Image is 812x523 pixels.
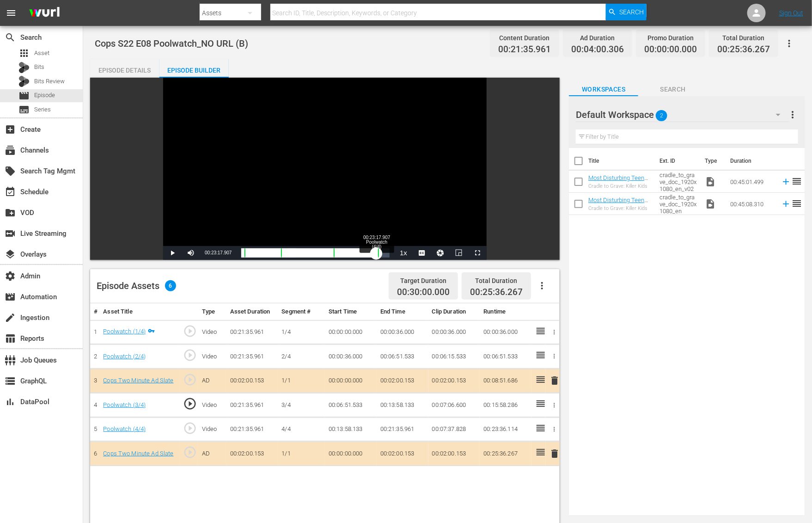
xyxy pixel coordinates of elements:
[5,375,16,387] span: GraphQL
[165,280,176,291] span: 6
[480,417,531,442] td: 00:23:36.114
[588,148,654,174] th: Title
[198,393,226,418] td: Video
[413,246,431,260] button: Captions
[34,105,51,114] span: Series
[198,369,226,393] td: AD
[428,303,480,320] th: Clip Duration
[226,393,278,418] td: 00:21:35.961
[90,303,99,320] th: #
[90,59,159,81] div: Episode Details
[183,421,197,435] span: play_circle_outline
[727,171,777,193] td: 00:45:01.499
[34,62,44,72] span: Bits
[183,348,197,362] span: play_circle_outline
[397,287,450,298] span: 00:30:00.000
[588,197,648,217] a: Most Disturbing Teen Killers Reacting To Insane Sentences
[428,442,480,466] td: 00:02:00.153
[498,44,551,55] span: 00:21:35.961
[226,320,278,345] td: 00:21:35.961
[480,303,531,320] th: Runtime
[656,193,701,215] td: cradle_to_grave_doc_1920x1080_en
[278,369,325,393] td: 1/1
[325,442,377,466] td: 00:00:00.000
[787,109,798,120] span: more_vert
[18,48,30,59] span: Asset
[34,49,49,58] span: Asset
[480,442,531,466] td: 00:25:36.267
[5,355,16,366] span: settings_input_component
[159,59,229,78] button: Episode Builder
[656,171,701,193] td: cradle_to_grave_doc_1920x1080_en_v02
[480,393,531,418] td: 00:15:58.286
[781,199,791,209] svg: Add to Episode
[791,176,802,187] span: reorder
[163,78,487,260] div: Video Player
[5,312,16,323] span: Ingestion
[5,271,16,282] span: Admin
[569,84,638,95] span: Workspaces
[428,393,480,418] td: 00:07:06.600
[781,177,791,187] svg: Add to Episode
[468,246,487,260] button: Fullscreen
[34,77,65,86] span: Bits Review
[549,375,561,386] span: delete
[183,445,197,459] span: play_circle_outline
[377,369,428,393] td: 00:02:00.153
[644,44,697,55] span: 00:00:00.000
[18,104,30,115] span: Series
[90,345,99,369] td: 2
[90,393,99,418] td: 4
[428,369,480,393] td: 00:02:00.153
[644,31,697,44] div: Promo Duration
[619,4,644,20] span: Search
[183,324,197,338] span: play_circle_outline
[18,90,30,101] span: Episode
[5,32,16,43] span: Search
[226,303,278,320] th: Asset Duration
[183,397,197,411] span: play_circle_outline
[428,320,480,345] td: 00:00:36.000
[198,320,226,345] td: Video
[377,345,428,369] td: 00:06:51.533
[428,417,480,442] td: 00:07:37.828
[278,320,325,345] td: 1/4
[205,250,232,255] span: 00:23:17.907
[705,198,716,209] span: Video
[5,291,16,302] span: Automation
[428,345,480,369] td: 00:06:15.533
[727,193,777,215] td: 00:45:08.310
[103,377,173,384] a: Cops Two Minute Ad Slate
[470,274,523,287] div: Total Duration
[22,2,67,24] img: ans4CAIJ8jUAAAAAAAAAAAAAAAAAAAAAAAAgQb4GAAAAAAAAAAAAAAAAAAAAAAAAJMjXAAAAAAAAAAAAAAAAAAAAAAAAgAT5G...
[5,207,16,218] span: VOD
[325,369,377,393] td: 00:00:00.000
[325,320,377,345] td: 00:00:00.000
[278,417,325,442] td: 4/4
[377,303,428,320] th: End Time
[571,44,624,55] span: 00:04:00.306
[103,450,173,457] a: Cops Two Minute Ad Slate
[699,148,725,174] th: Type
[656,106,668,125] span: 2
[163,246,182,260] button: Play
[5,396,16,407] span: DataPool
[5,186,16,197] span: Schedule
[278,345,325,369] td: 2/4
[5,145,16,156] span: Channels
[394,246,413,260] button: Playback Rate
[90,442,99,466] td: 6
[99,303,179,320] th: Asset Title
[6,7,17,18] span: menu
[182,246,200,260] button: Mute
[198,303,226,320] th: Type
[498,31,551,44] div: Content Duration
[480,345,531,369] td: 00:06:51.533
[90,320,99,345] td: 1
[97,280,176,291] div: Episode Assets
[377,442,428,466] td: 00:02:00.153
[571,31,624,44] div: Ad Duration
[480,369,531,393] td: 00:08:51.686
[198,345,226,369] td: Video
[549,448,561,459] span: delete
